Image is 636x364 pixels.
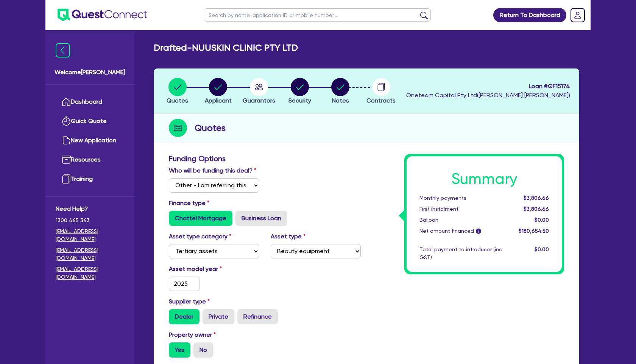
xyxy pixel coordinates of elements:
label: Business Loan [235,211,287,226]
a: Training [56,170,124,189]
img: resources [62,155,71,164]
a: [EMAIL_ADDRESS][DOMAIN_NAME] [56,265,124,281]
button: Guarantors [242,78,276,106]
button: Notes [331,78,350,106]
label: Who will be funding this deal? [169,166,256,175]
a: Dashboard [56,92,124,112]
span: Oneteam Capital Pty Ltd ( [PERSON_NAME] [PERSON_NAME] ) [406,92,570,99]
img: icon-menu-close [56,43,70,58]
span: Applicant [205,97,232,104]
label: Asset type category [169,232,231,241]
div: First instalment [414,205,508,213]
a: Return To Dashboard [493,8,566,22]
button: Security [288,78,312,106]
label: Supplier type [169,297,210,306]
a: New Application [56,131,124,150]
div: Balloon [414,216,508,224]
div: Total payment to introducer (inc GST) [414,246,508,261]
span: Contracts [366,97,396,104]
div: Monthly payments [414,194,508,202]
span: Loan # QF15174 [406,82,570,91]
span: Guarantors [243,97,275,104]
label: Asset model year [163,264,265,274]
h3: Funding Options [169,154,361,163]
span: $0.00 [535,217,549,223]
label: Dealer [169,309,200,324]
span: i [476,229,481,234]
label: No [193,342,213,358]
button: Contracts [366,78,396,106]
a: [EMAIL_ADDRESS][DOMAIN_NAME] [56,246,124,262]
img: quick-quote [62,117,71,126]
h1: Summary [419,170,549,188]
label: Private [203,309,234,324]
img: quest-connect-logo-blue [58,9,147,21]
span: $3,806.66 [524,195,549,201]
a: Dropdown toggle [568,5,588,25]
a: [EMAIL_ADDRESS][DOMAIN_NAME] [56,227,124,243]
a: Resources [56,150,124,170]
a: Quick Quote [56,112,124,131]
label: Asset type [271,232,306,241]
span: Need Help? [56,204,124,213]
button: Applicant [204,78,232,106]
h2: Drafted - NUUSKIN CLINIC PTY LTD [154,42,298,53]
h2: Quotes [195,121,226,135]
span: Welcome [PERSON_NAME] [55,68,125,77]
span: Quotes [167,97,188,104]
span: $180,654.50 [519,228,549,234]
div: Net amount financed [414,227,508,235]
img: step-icon [169,119,187,137]
span: 1300 465 363 [56,216,124,224]
span: Security [288,97,311,104]
span: $3,806.66 [524,206,549,212]
span: $0.00 [535,246,549,252]
label: Refinance [237,309,278,324]
label: Yes [169,342,190,358]
label: Property owner [169,330,216,339]
label: Chattel Mortgage [169,211,232,226]
img: new-application [62,136,71,145]
span: Notes [332,97,349,104]
input: Search by name, application ID or mobile number... [204,8,431,22]
img: training [62,174,71,184]
button: Quotes [166,78,189,106]
label: Finance type [169,199,209,208]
